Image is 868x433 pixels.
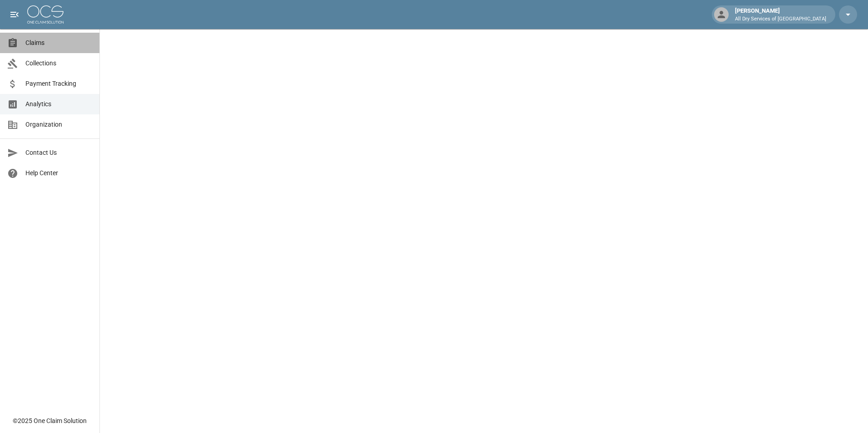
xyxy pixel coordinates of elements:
[13,416,87,425] div: © 2025 One Claim Solution
[731,6,830,23] div: [PERSON_NAME]
[5,5,24,24] button: open drawer
[27,5,64,24] img: ocs-logo-white-transparent.png
[100,29,868,430] iframe: Embedded Dashboard
[25,59,92,68] span: Collections
[25,148,92,157] span: Contact Us
[25,120,92,129] span: Organization
[25,79,92,89] span: Payment Tracking
[25,99,92,109] span: Analytics
[25,38,92,48] span: Claims
[25,168,92,178] span: Help Center
[735,15,826,23] p: All Dry Services of [GEOGRAPHIC_DATA]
